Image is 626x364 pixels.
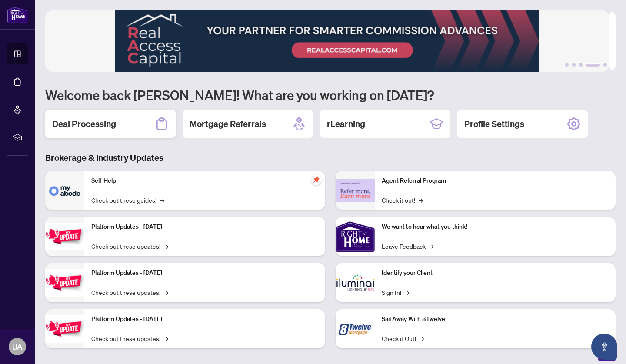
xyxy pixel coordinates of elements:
img: Self-Help [45,171,84,210]
span: → [164,241,168,251]
button: Open asap [591,334,617,360]
img: Identify your Client [336,263,375,302]
button: 4 [586,63,600,67]
span: → [164,287,168,297]
a: Leave Feedback→ [382,241,433,251]
button: 2 [572,63,576,67]
p: Platform Updates - [DATE] [91,222,318,232]
a: Check out these updates!→ [91,334,168,343]
span: → [160,195,164,205]
h2: Profile Settings [464,118,524,130]
p: Sail Away With 8Twelve [382,314,609,324]
img: Slide 3 [45,10,609,72]
img: Agent Referral Program [336,179,375,203]
img: Platform Updates - July 21, 2025 [45,223,84,250]
h2: rLearning [327,118,365,130]
button: 1 [565,63,569,67]
p: Platform Updates - [DATE] [91,314,318,324]
img: logo [7,7,28,23]
span: → [420,334,424,343]
img: We want to hear what you think! [336,217,375,256]
button: 5 [603,63,607,67]
span: → [164,334,168,343]
span: → [405,287,409,297]
span: → [429,241,433,251]
img: Platform Updates - July 8, 2025 [45,269,84,296]
a: Check out these updates!→ [91,287,168,297]
p: We want to hear what you think! [382,222,609,232]
button: 3 [579,63,583,67]
a: Check out these guides!→ [91,195,164,205]
h2: Deal Processing [52,118,116,130]
img: Platform Updates - June 23, 2025 [45,315,84,342]
p: Platform Updates - [DATE] [91,268,318,278]
a: Sign In!→ [382,287,409,297]
h2: Mortgage Referrals [190,118,266,130]
p: Agent Referral Program [382,176,609,186]
p: Self-Help [91,176,318,186]
h1: Welcome back [PERSON_NAME]! What are you working on [DATE]? [45,87,616,103]
span: pushpin [311,174,322,185]
a: Check it Out!→ [382,334,424,343]
a: Check it out!→ [382,195,423,205]
span: → [419,195,423,205]
p: Identify your Client [382,268,609,278]
a: Check out these updates!→ [91,241,168,251]
span: UA [12,341,23,353]
img: Sail Away With 8Twelve [336,309,375,348]
h3: Brokerage & Industry Updates [45,152,616,164]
